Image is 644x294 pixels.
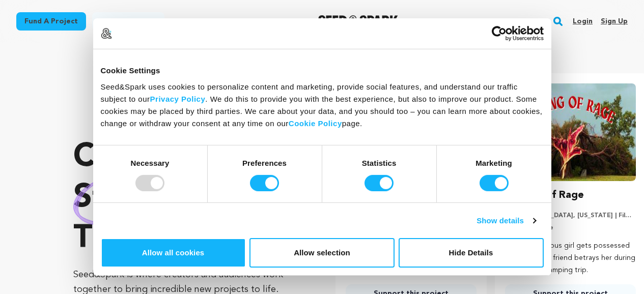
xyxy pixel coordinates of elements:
img: hand sketched image [73,171,181,226]
button: Allow selection [249,238,395,268]
img: Seed&Spark Logo Dark Mode [318,15,398,27]
a: Start a project [92,12,164,31]
strong: Preferences [242,158,287,167]
strong: Statistics [362,158,397,167]
p: Crowdfunding that . [73,137,295,259]
strong: Necessary [131,158,170,167]
p: [GEOGRAPHIC_DATA], [US_STATE] | Film Short [505,212,636,220]
img: logo [101,28,112,39]
a: Seed&Spark Homepage [318,15,398,27]
div: Cookie Settings [101,65,544,77]
button: Allow all cookies [101,238,246,268]
a: Login [573,13,593,30]
strong: Marketing [475,158,512,167]
a: Show details [477,215,536,227]
button: Hide Details [399,238,544,268]
a: Cookie Policy [289,119,342,127]
img: Coming of Rage image [505,83,636,181]
p: Horror, Nature [505,224,636,232]
p: A shy indigenous girl gets possessed after her best friend betrays her during their annual campin... [505,240,636,276]
a: Usercentrics Cookiebot - opens in a new window [455,26,544,41]
a: Privacy Policy [150,94,206,103]
a: Fund a project [16,12,86,31]
div: Seed&Spark uses cookies to personalize content and marketing, provide social features, and unders... [101,80,544,129]
a: Sign up [601,13,628,30]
